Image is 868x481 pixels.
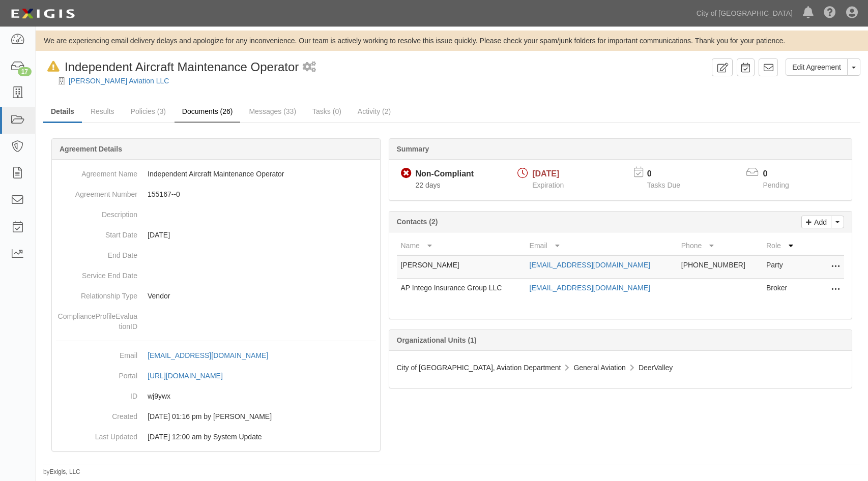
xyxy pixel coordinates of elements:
a: Exigis, LLC [50,468,80,475]
span: Independent Aircraft Maintenance Operator [65,60,299,74]
a: Edit Agreement [786,58,848,76]
dt: Last Updated [56,427,137,442]
dt: Agreement Number [56,184,137,199]
th: Role [762,236,803,255]
b: Contacts (2) [397,218,438,226]
span: City of [GEOGRAPHIC_DATA], Aviation Department [397,364,561,372]
dt: Portal [56,366,137,381]
span: Pending [763,181,789,189]
img: logo-5460c22ac91f19d4615b14bd174203de0afe785f0fc80cf4dbbc73dc1793850b.png [8,5,78,23]
p: Add [812,216,827,228]
span: Tasks Due [647,181,680,189]
a: [EMAIL_ADDRESS][DOMAIN_NAME] [530,284,650,292]
a: [URL][DOMAIN_NAME] [148,372,234,380]
a: Add [801,216,831,228]
span: [DATE] [532,169,559,178]
th: Phone [677,236,762,255]
dd: 155167--0 [56,184,376,204]
dt: ID [56,386,137,401]
dt: Created [56,406,137,422]
a: Policies (3) [123,101,173,122]
b: Organizational Units (1) [397,336,477,344]
dt: ComplianceProfileEvaluationID [56,306,137,332]
span: Since 07/29/2025 [416,181,441,189]
a: Messages (33) [241,101,304,122]
a: Tasks (0) [305,101,349,122]
td: [PHONE_NUMBER] [677,255,762,279]
dt: Relationship Type [56,286,137,301]
b: Summary [397,145,429,153]
a: [EMAIL_ADDRESS][DOMAIN_NAME] [148,351,279,359]
span: Expiration [532,181,564,189]
dd: [DATE] 01:16 pm by [PERSON_NAME] [56,406,376,427]
i: 1 scheduled workflow [303,62,316,73]
div: Independent Aircraft Maintenance Operator [43,58,299,76]
dd: Independent Aircraft Maintenance Operator [56,164,376,184]
span: General Aviation [573,364,625,372]
dt: Service End Date [56,265,137,281]
div: 17 [18,67,32,76]
dd: [DATE] 12:00 am by System Update [56,427,376,447]
div: We are experiencing email delivery delays and apologize for any inconvenience. Our team is active... [36,36,868,46]
a: Results [83,101,122,122]
dd: Vendor [56,286,376,306]
a: [PERSON_NAME] Aviation LLC [69,77,169,85]
th: Name [397,236,526,255]
td: Broker [762,279,803,302]
span: DeerValley [639,364,673,372]
td: AP Intego Insurance Group LLC [397,279,526,302]
dt: Email [56,345,137,360]
dd: [DATE] [56,225,376,245]
dd: wj9ywx [56,386,376,406]
div: [EMAIL_ADDRESS][DOMAIN_NAME] [148,350,268,360]
a: Activity (2) [350,101,398,122]
p: 0 [763,168,801,180]
th: Email [526,236,677,255]
p: 0 [647,168,693,180]
dt: Start Date [56,225,137,240]
td: [PERSON_NAME] [397,255,526,279]
a: Documents (26) [175,101,241,123]
a: [EMAIL_ADDRESS][DOMAIN_NAME] [530,261,650,269]
td: Party [762,255,803,279]
dt: End Date [56,245,137,260]
a: City of [GEOGRAPHIC_DATA] [691,3,798,23]
a: Details [43,101,82,123]
i: In Default since 08/19/2025 [47,62,60,72]
dt: Agreement Name [56,164,137,179]
div: Non-Compliant [416,168,474,180]
b: Agreement Details [60,145,122,153]
i: Help Center - Complianz [824,7,836,19]
dt: Description [56,204,137,220]
i: Non-Compliant [401,168,412,179]
small: by [43,468,80,476]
